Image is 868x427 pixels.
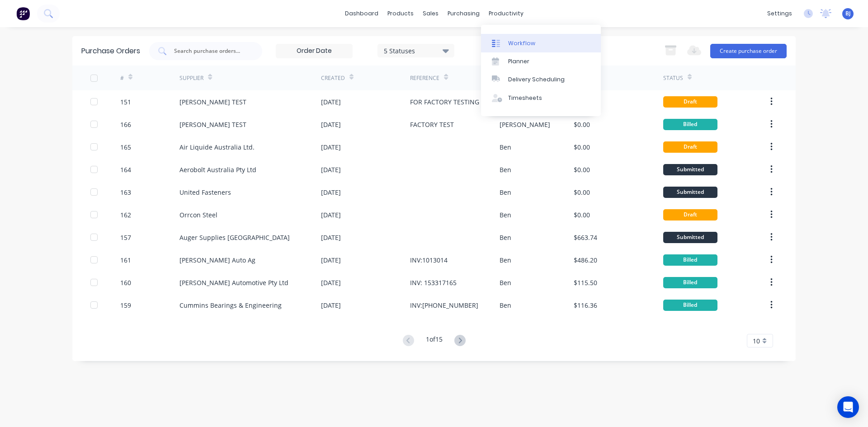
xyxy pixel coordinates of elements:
[120,300,131,310] div: 159
[663,96,717,108] div: Draft
[321,120,341,129] div: [DATE]
[443,7,484,20] div: purchasing
[574,120,590,129] div: $0.00
[500,142,511,152] div: Ben
[710,44,787,58] button: Create purchase order
[753,336,760,346] span: 10
[574,278,597,287] div: $115.50
[173,47,248,56] input: Search purchase orders...
[663,141,717,153] div: Draft
[120,165,131,174] div: 164
[179,165,256,174] div: Aerobolt Australia Pty Ltd
[500,210,511,220] div: Ben
[574,300,597,310] div: $116.36
[120,120,131,129] div: 166
[508,94,542,102] div: Timesheets
[574,165,590,174] div: $0.00
[663,164,717,175] div: Submitted
[321,300,341,310] div: [DATE]
[410,120,454,129] div: FACTORY TEST
[179,142,255,152] div: Air Liquide Australia Ltd.
[500,188,511,197] div: Ben
[179,74,203,82] div: Supplier
[321,74,345,82] div: Created
[663,119,717,130] div: Billed
[321,142,341,152] div: [DATE]
[321,233,341,242] div: [DATE]
[663,187,717,198] div: Submitted
[321,188,341,197] div: [DATE]
[500,120,550,129] div: [PERSON_NAME]
[481,52,601,70] a: Planner
[120,142,131,152] div: 165
[663,254,717,266] div: Billed
[120,233,131,242] div: 157
[120,97,131,107] div: 151
[179,278,288,287] div: [PERSON_NAME] Automotive Pty Ltd
[481,34,601,52] a: Workflow
[81,46,140,56] div: Purchase Orders
[321,165,341,174] div: [DATE]
[340,7,383,20] a: dashboard
[321,255,341,265] div: [DATE]
[276,44,352,58] input: Order Date
[500,278,511,287] div: Ben
[410,278,457,287] div: INV: 153317165
[837,396,859,418] div: Open Intercom Messenger
[663,209,717,221] div: Draft
[574,188,590,197] div: $0.00
[574,233,597,242] div: $663.74
[179,97,246,107] div: [PERSON_NAME] TEST
[120,278,131,287] div: 160
[410,97,479,107] div: FOR FACTORY TESTING
[484,7,528,20] div: productivity
[16,7,30,20] img: Factory
[383,7,418,20] div: products
[321,97,341,107] div: [DATE]
[426,334,443,347] div: 1 of 15
[410,255,448,265] div: INV:1013014
[481,89,601,107] a: Timesheets
[120,188,131,197] div: 163
[321,278,341,287] div: [DATE]
[120,74,124,82] div: #
[384,46,448,55] div: 5 Statuses
[120,210,131,220] div: 162
[410,74,439,82] div: Reference
[179,120,246,129] div: [PERSON_NAME] TEST
[663,232,717,243] div: Submitted
[418,7,443,20] div: sales
[481,70,601,89] a: Delivery Scheduling
[574,142,590,152] div: $0.00
[179,233,290,242] div: Auger Supplies [GEOGRAPHIC_DATA]
[179,188,231,197] div: United Fasteners
[574,210,590,220] div: $0.00
[663,277,717,288] div: Billed
[410,300,478,310] div: INV:[PHONE_NUMBER]
[574,255,597,265] div: $486.20
[500,165,511,174] div: Ben
[508,57,529,66] div: Planner
[321,210,341,220] div: [DATE]
[179,255,255,265] div: [PERSON_NAME] Auto Ag
[120,255,131,265] div: 161
[845,9,851,18] span: BJ
[500,233,511,242] div: Ben
[663,74,683,82] div: Status
[500,255,511,265] div: Ben
[663,300,717,311] div: Billed
[763,7,797,20] div: settings
[179,300,282,310] div: Cummins Bearings & Engineering
[508,75,565,84] div: Delivery Scheduling
[179,210,217,220] div: Orrcon Steel
[500,300,511,310] div: Ben
[508,39,535,47] div: Workflow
